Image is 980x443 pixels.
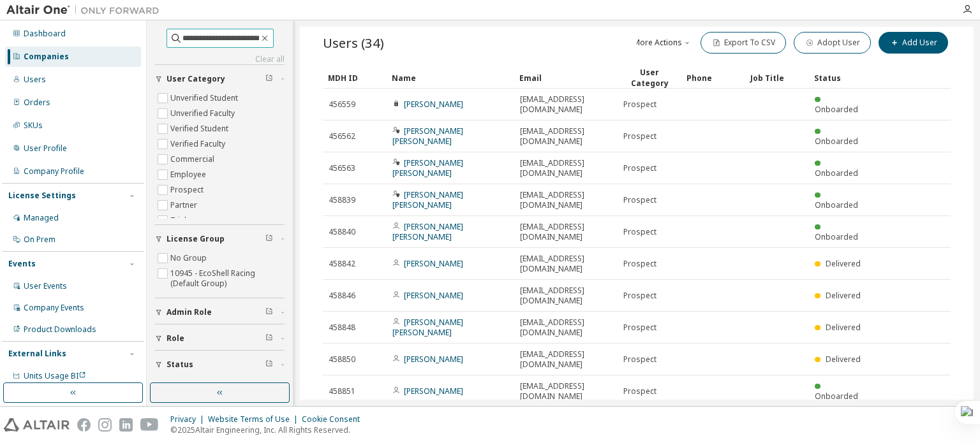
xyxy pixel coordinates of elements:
[265,234,273,244] span: Clear filter
[815,136,858,147] span: Onboarded
[329,163,355,173] span: 456563
[329,323,355,333] span: 458848
[24,324,96,335] div: Product Downloads
[392,126,463,147] a: [PERSON_NAME] [PERSON_NAME]
[265,333,273,344] span: Clear filter
[140,418,159,432] img: youtube.svg
[392,317,463,338] a: [PERSON_NAME] [PERSON_NAME]
[623,386,657,396] span: Prospect
[155,324,285,352] button: Role
[623,323,657,333] span: Prospect
[520,286,612,306] span: [EMAIL_ADDRESS][DOMAIN_NAME]
[632,32,693,54] button: More Actions
[329,195,355,205] span: 458839
[155,225,285,253] button: License Group
[24,303,84,313] div: Company Events
[8,349,66,359] div: External Links
[119,418,133,432] img: linkedin.svg
[323,34,384,52] span: Users (34)
[24,52,69,62] div: Companies
[24,29,66,39] div: Dashboard
[24,166,84,177] div: Company Profile
[170,182,206,198] label: Prospect
[24,281,67,291] div: User Events
[4,418,70,432] img: altair_logo.svg
[519,68,612,88] div: Email
[687,68,740,88] div: Phone
[520,317,612,338] span: [EMAIL_ADDRESS][DOMAIN_NAME]
[167,74,225,84] span: User Category
[8,191,76,201] div: License Settings
[24,235,56,245] div: On Prem
[167,359,193,370] span: Status
[815,200,858,210] span: Onboarded
[170,251,209,266] label: No Group
[24,120,43,131] div: SKUs
[520,190,612,210] span: [EMAIL_ADDRESS][DOMAIN_NAME]
[329,386,355,396] span: 458851
[392,68,509,88] div: Name
[170,91,241,106] label: Unverified Student
[170,414,208,425] div: Privacy
[329,354,355,365] span: 458850
[170,167,209,182] label: Employee
[6,4,166,17] img: Altair One
[879,32,948,54] button: Add User
[392,157,463,178] a: [PERSON_NAME] [PERSON_NAME]
[701,32,786,54] button: Export To CSV
[815,391,858,402] span: Onboarded
[155,54,285,64] a: Clear all
[77,418,91,432] img: facebook.svg
[329,259,355,269] span: 458842
[750,68,804,88] div: Job Title
[24,75,46,85] div: Users
[815,168,858,178] span: Onboarded
[302,414,367,425] div: Cookie Consent
[155,351,285,379] button: Status
[329,291,355,301] span: 458846
[520,381,612,402] span: [EMAIL_ADDRESS][DOMAIN_NAME]
[208,414,302,425] div: Website Terms of Use
[155,65,285,93] button: User Category
[404,386,463,396] a: [PERSON_NAME]
[623,259,657,269] span: Prospect
[794,32,871,54] button: Adopt User
[24,370,86,381] span: Units Usage BI
[623,195,657,205] span: Prospect
[404,99,463,110] a: [PERSON_NAME]
[329,99,355,110] span: 456559
[520,94,612,115] span: [EMAIL_ADDRESS][DOMAIN_NAME]
[392,221,463,242] a: [PERSON_NAME] [PERSON_NAME]
[24,213,59,223] div: Managed
[826,322,861,333] span: Delivered
[24,98,50,108] div: Orders
[167,333,184,344] span: Role
[520,158,612,178] span: [EMAIL_ADDRESS][DOMAIN_NAME]
[826,354,861,365] span: Delivered
[392,189,463,210] a: [PERSON_NAME] [PERSON_NAME]
[826,290,861,301] span: Delivered
[265,359,273,370] span: Clear filter
[520,126,612,147] span: [EMAIL_ADDRESS][DOMAIN_NAME]
[404,354,463,365] a: [PERSON_NAME]
[24,143,67,154] div: User Profile
[623,131,657,142] span: Prospect
[98,418,112,432] img: instagram.svg
[328,68,382,88] div: MDH ID
[155,298,285,326] button: Admin Role
[520,254,612,274] span: [EMAIL_ADDRESS][DOMAIN_NAME]
[815,231,858,242] span: Onboarded
[329,227,355,237] span: 458840
[815,104,858,115] span: Onboarded
[329,131,355,142] span: 456562
[623,99,657,110] span: Prospect
[170,106,237,121] label: Unverified Faculty
[623,354,657,365] span: Prospect
[265,307,273,317] span: Clear filter
[623,67,676,89] div: User Category
[826,258,861,269] span: Delivered
[623,291,657,301] span: Prospect
[265,74,273,84] span: Clear filter
[170,121,231,136] label: Verified Student
[404,290,463,301] a: [PERSON_NAME]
